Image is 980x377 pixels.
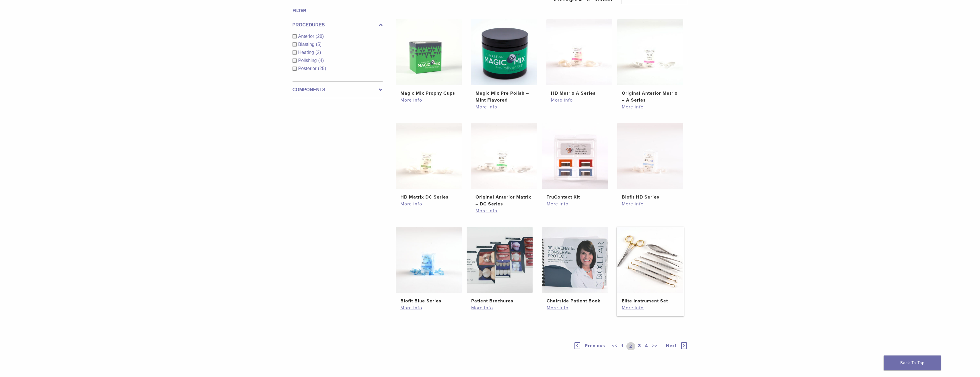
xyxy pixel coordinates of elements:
[611,342,618,350] a: <<
[298,42,316,47] span: Blasting
[400,298,457,304] h2: Biofit Blue Series
[400,194,457,201] h2: HD Matrix DC Series
[293,7,383,14] h4: Filter
[617,123,684,201] a: Biofit HD SeriesBiofit HD Series
[546,19,613,97] a: HD Matrix A SeriesHD Matrix A Series
[622,90,679,104] h2: Original Anterior Matrix – A Series
[476,207,532,214] a: More info
[316,34,324,39] span: (28)
[622,298,679,304] h2: Elite Instrument Set
[547,201,603,207] a: More info
[651,342,658,350] a: >>
[315,50,321,55] span: (2)
[400,304,457,311] a: More info
[542,227,609,304] a: Chairside Patient BookChairside Patient Book
[476,90,532,104] h2: Magic Mix Pre Polish – Mint Flavored
[637,342,642,350] a: 3
[622,304,679,311] a: More info
[316,42,322,47] span: (5)
[400,90,457,97] h2: Magic Mix Prophy Cups
[298,58,318,63] span: Polishing
[471,123,537,207] a: Original Anterior Matrix - DC SeriesOriginal Anterior Matrix – DC Series
[293,86,383,93] label: Components
[298,50,315,55] span: Heating
[476,194,532,207] h2: Original Anterior Matrix – DC Series
[471,19,537,85] img: Magic Mix Pre Polish - Mint Flavored
[617,19,683,85] img: Original Anterior Matrix - A Series
[395,123,462,201] a: HD Matrix DC SeriesHD Matrix DC Series
[293,22,383,28] label: Procedures
[396,123,462,189] img: HD Matrix DC Series
[396,19,462,85] img: Magic Mix Prophy Cups
[547,304,603,311] a: More info
[617,123,683,189] img: Biofit HD Series
[318,58,324,63] span: (4)
[542,227,608,293] img: Chairside Patient Book
[622,201,679,207] a: More info
[622,104,679,110] a: More info
[666,343,677,349] span: Next
[318,66,326,71] span: (25)
[298,34,316,39] span: Anterior
[622,194,679,201] h2: Biofit HD Series
[471,304,528,311] a: More info
[542,123,609,201] a: TruContact KitTruContact Kit
[547,298,603,304] h2: Chairside Patient Book
[476,104,532,110] a: More info
[551,90,608,97] h2: HD Matrix A Series
[542,123,608,189] img: TruContact Kit
[471,123,537,189] img: Original Anterior Matrix - DC Series
[547,194,603,201] h2: TruContact Kit
[551,97,608,104] a: More info
[395,227,462,304] a: Biofit Blue SeriesBiofit Blue Series
[617,227,684,304] a: Elite Instrument SetElite Instrument Set
[466,227,533,304] a: Patient BrochuresPatient Brochures
[617,19,684,104] a: Original Anterior Matrix - A SeriesOriginal Anterior Matrix – A Series
[395,19,462,97] a: Magic Mix Prophy CupsMagic Mix Prophy Cups
[644,342,649,350] a: 4
[400,201,457,207] a: More info
[617,227,683,293] img: Elite Instrument Set
[298,66,318,71] span: Posterior
[471,298,528,304] h2: Patient Brochures
[626,342,635,350] a: 2
[546,19,612,85] img: HD Matrix A Series
[467,227,533,293] img: Patient Brochures
[884,355,941,370] a: Back To Top
[585,343,605,349] span: Previous
[400,97,457,104] a: More info
[620,342,625,350] a: 1
[471,19,537,104] a: Magic Mix Pre Polish - Mint FlavoredMagic Mix Pre Polish – Mint Flavored
[396,227,462,293] img: Biofit Blue Series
